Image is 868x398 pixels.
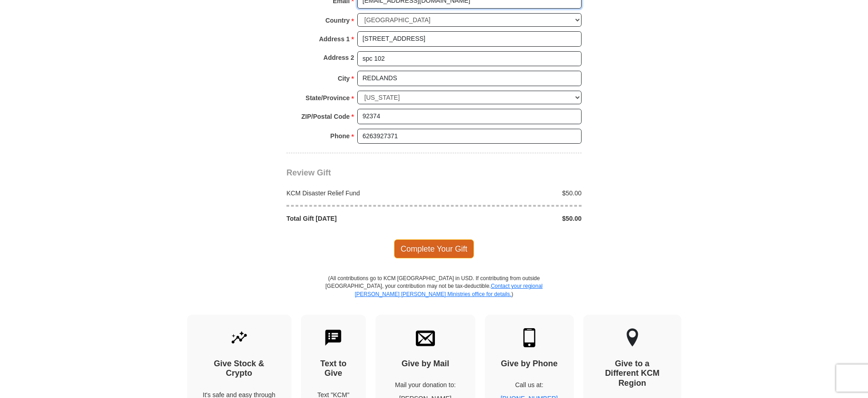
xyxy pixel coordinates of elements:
[282,189,434,198] div: KCM Disaster Relief Fund
[434,189,587,198] div: $50.00
[286,168,331,177] span: Review Gift
[325,14,350,27] strong: Country
[325,275,543,314] p: (All contributions go to KCM [GEOGRAPHIC_DATA] in USD. If contributing from outside [GEOGRAPHIC_D...
[626,328,639,347] img: other-region
[230,328,249,347] img: give-by-stock.svg
[282,214,434,223] div: Total Gift [DATE]
[323,51,354,64] strong: Address 2
[306,92,350,104] strong: State/Province
[416,328,435,347] img: envelope.svg
[599,359,666,388] h4: Give to a Different KCM Region
[434,214,587,223] div: $50.00
[391,359,459,369] h4: Give by Mail
[394,239,474,258] span: Complete Your Gift
[301,110,350,123] strong: ZIP/Postal Code
[501,359,558,369] h4: Give by Phone
[355,283,542,297] a: Contact your regional [PERSON_NAME] [PERSON_NAME] Ministries office for details.
[520,328,539,347] img: mobile.svg
[501,380,558,389] p: Call us at:
[391,380,459,389] p: Mail your donation to:
[338,72,350,85] strong: City
[324,328,343,347] img: text-to-give.svg
[330,130,350,142] strong: Phone
[319,33,350,45] strong: Address 1
[203,359,276,379] h4: Give Stock & Crypto
[317,359,350,379] h4: Text to Give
